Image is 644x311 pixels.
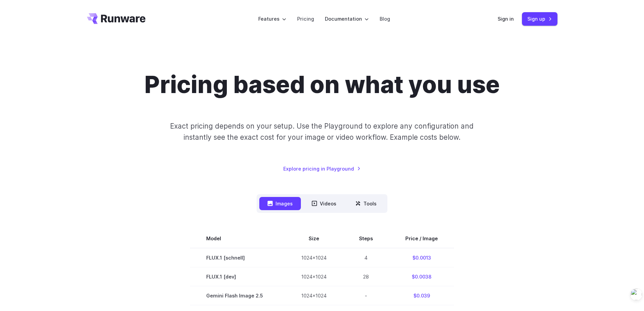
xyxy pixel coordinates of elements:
[157,120,486,143] p: Exact pricing depends on your setup. Use the Playground to explore any configuration and instantl...
[190,267,285,286] td: FLUX.1 [dev]
[389,248,454,267] td: $0.0013
[522,12,557,25] a: Sign up
[347,197,385,210] button: Tools
[304,197,344,210] button: Videos
[343,267,389,286] td: 28
[343,286,389,305] td: -
[389,286,454,305] td: $0.039
[144,70,500,99] h1: Pricing based on what you use
[380,15,390,23] a: Blog
[283,165,361,173] a: Explore pricing in Playground
[258,15,286,23] label: Features
[343,248,389,267] td: 4
[285,286,343,305] td: 1024x1024
[190,248,285,267] td: FLUX.1 [schnell]
[206,292,269,299] span: Gemini Flash Image 2.5
[297,15,314,23] a: Pricing
[325,15,369,23] label: Documentation
[285,267,343,286] td: 1024x1024
[259,197,301,210] button: Images
[190,229,285,248] th: Model
[389,267,454,286] td: $0.0038
[343,229,389,248] th: Steps
[389,229,454,248] th: Price / Image
[498,15,514,23] a: Sign in
[87,13,146,24] a: Go to /
[285,248,343,267] td: 1024x1024
[285,229,343,248] th: Size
